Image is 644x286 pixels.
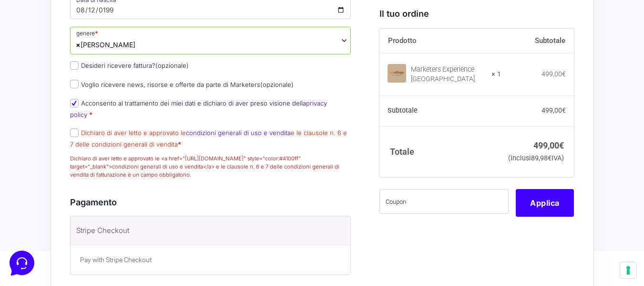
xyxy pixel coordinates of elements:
bdi: 499,00 [533,140,564,150]
h3: Il tuo ordine [379,7,574,20]
abbr: obbligatorio [89,111,92,118]
th: Totale [379,126,501,177]
input: Coupon [379,189,509,214]
span: Le tue conversazioni [15,38,81,46]
small: (inclusi IVA) [508,154,564,162]
input: Dichiaro di aver letto e approvato lecondizioni generali di uso e venditae le clausole n. 6 e 7 d... [70,128,79,137]
span: × [76,40,81,50]
bdi: 499,00 [542,106,566,114]
abbr: obbligatorio [178,140,181,148]
span: € [559,140,564,150]
span: Donna [70,27,351,54]
strong: × 1 [491,70,501,79]
input: Acconsento al trattamento dei miei dati e dichiaro di aver preso visione dellaprivacy policy * [70,99,79,107]
span: € [548,154,552,162]
img: dark [31,53,50,73]
button: Home [8,198,66,220]
img: dark [46,53,65,73]
span: Inizia una conversazione [62,86,141,94]
input: Voglio ricevere news, risorse e offerte da parte di Marketers(opzionale) [70,80,79,88]
a: Apri Centro Assistenza [102,118,175,126]
th: Prodotto [379,29,501,53]
bdi: 499,00 [542,70,566,78]
label: Voglio ricevere news, risorse e offerte da parte di Marketers [70,81,294,88]
button: Messaggi [66,198,125,220]
h2: Ciao da Marketers 👋 [8,8,160,23]
label: Desideri ricevere fattura? [70,62,189,69]
span: 89,98 [531,154,552,162]
button: Applica [516,189,574,217]
a: privacy policy [70,99,327,118]
th: Subtotale [379,95,501,126]
img: dark [15,53,34,73]
a: condizioni generali di uso e vendita [186,129,291,137]
th: Subtotale [501,29,574,53]
p: Messaggi [82,212,108,220]
img: Marketers Experience Village Roulette [388,64,406,82]
span: € [562,70,566,78]
label: Stripe Checkout [76,223,318,238]
p: Aiuto [147,212,161,220]
h3: Pagamento [70,196,351,209]
button: Le tue preferenze relative al consenso per le tecnologie di tracciamento [620,262,636,278]
input: Desideri ricevere fattura?(opzionale) [70,61,79,70]
label: Dichiaro di aver letto e approvato le e le clausole n. 6 e 7 delle condizioni generali di vendita [70,129,347,148]
input: Cerca un articolo... [21,139,156,148]
span: (opzionale) [155,62,189,69]
span: Donna [76,40,135,50]
span: (opzionale) [260,81,294,88]
p: Pay with Stripe Checkout [80,255,341,265]
button: Inizia una conversazione [15,80,175,99]
iframe: Customerly Messenger Launcher [8,249,36,277]
button: Aiuto [124,198,183,220]
div: Marketers Experience [GEOGRAPHIC_DATA] [411,65,485,84]
label: Acconsento al trattamento dei miei dati e dichiaro di aver preso visione della [70,99,327,118]
span: Trova una risposta [15,118,74,126]
span: € [562,106,566,114]
p: Dichiaro di aver letto e approvato le <a href="[URL][DOMAIN_NAME]" style="color:#4100ff" target="... [70,155,351,179]
p: Home [29,212,45,220]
